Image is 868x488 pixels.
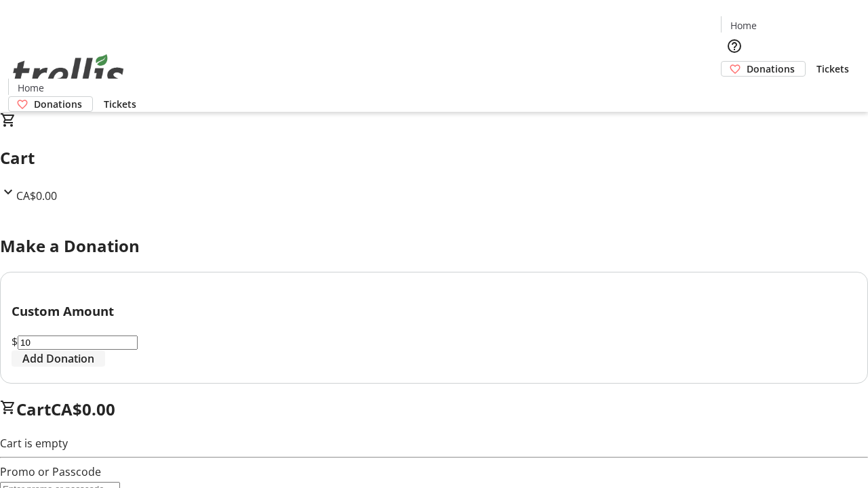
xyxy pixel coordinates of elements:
button: Cart [721,77,748,104]
span: $ [12,334,18,349]
a: Donations [721,61,806,77]
span: Donations [34,97,82,111]
button: Add Donation [12,350,105,367]
button: Help [721,33,748,60]
a: Tickets [806,62,860,76]
img: Orient E2E Organization DZeOS9eTtn's Logo [8,39,129,107]
span: CA$0.00 [51,398,115,420]
span: Tickets [104,97,136,111]
span: Add Donation [22,350,94,367]
span: Donations [747,62,795,76]
h3: Custom Amount [12,302,856,321]
input: Donation Amount [18,335,138,350]
span: Home [18,81,44,95]
a: Donations [8,96,93,112]
a: Tickets [93,97,147,111]
span: Home [730,18,757,33]
span: Tickets [816,62,849,76]
span: CA$0.00 [16,188,57,203]
a: Home [9,81,52,95]
a: Home [722,18,765,33]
